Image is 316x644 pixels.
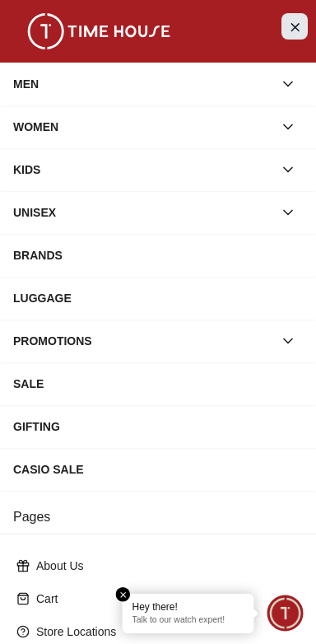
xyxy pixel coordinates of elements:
div: GIFTING [13,412,303,441]
p: Cart [36,590,293,607]
div: SALE [13,369,303,399]
div: MEN [13,69,273,99]
p: Store Locations [36,623,293,640]
div: Chat Widget [267,595,304,632]
div: WOMEN [13,112,273,142]
div: LUGGAGE [13,283,303,313]
div: Hey there! [132,600,244,614]
img: ... [16,13,181,49]
button: Close Menu [281,13,308,40]
div: KIDS [13,155,273,184]
div: UNISEX [13,198,273,227]
p: Talk to our watch expert! [132,615,244,627]
em: Close tooltip [116,587,131,602]
p: About Us [36,558,293,574]
div: BRANDS [13,240,303,270]
div: PROMOTIONS [13,326,273,356]
div: CASIO SALE [13,455,303,484]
